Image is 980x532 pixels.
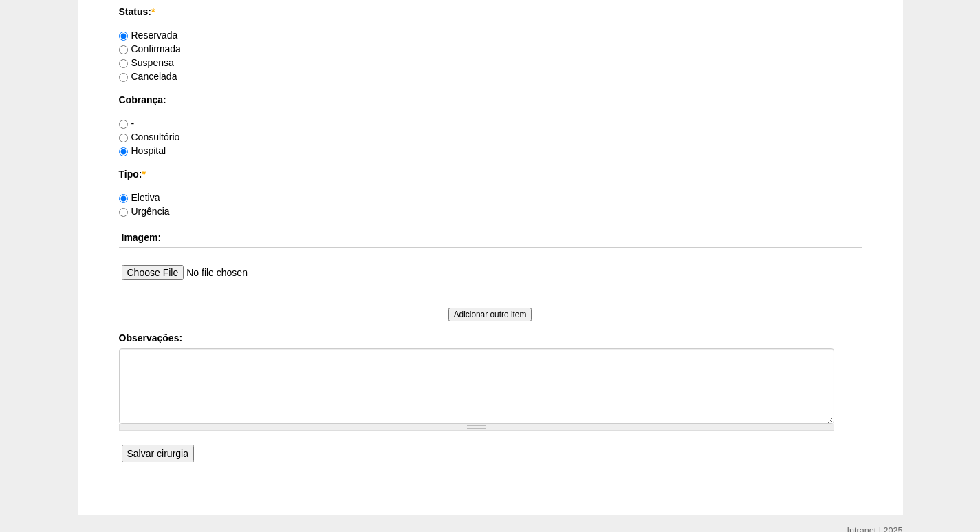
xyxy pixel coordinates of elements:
[122,445,194,462] input: Salvar cirurgia
[119,118,135,129] label: -
[119,120,128,129] input: -
[119,45,128,54] input: Confirmada
[119,167,862,181] label: Tipo:
[119,206,170,217] label: Urgência
[119,134,128,142] input: Consultório
[119,145,166,156] label: Hospital
[119,32,128,41] input: Reservada
[119,43,181,54] label: Confirmada
[119,73,128,82] input: Cancelada
[119,192,160,203] label: Eletiva
[119,208,128,217] input: Urgência
[142,169,145,180] span: Este campo é obrigatório.
[119,147,128,156] input: Hospital
[119,93,862,107] label: Cobrança:
[119,30,178,41] label: Reservada
[119,131,180,142] label: Consultório
[151,6,155,17] span: Este campo é obrigatório.
[119,57,174,68] label: Suspensa
[119,71,177,82] label: Cancelada
[119,5,862,19] label: Status:
[448,308,532,321] input: Adicionar outro item
[119,331,862,345] label: Observações:
[119,194,128,203] input: Eletiva
[119,228,862,248] th: Imagem:
[119,59,128,68] input: Suspensa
